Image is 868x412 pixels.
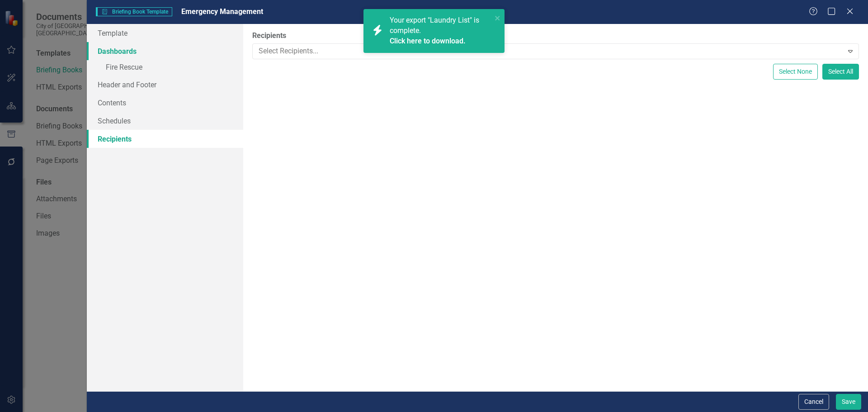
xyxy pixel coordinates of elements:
button: Cancel [798,394,829,410]
a: Click here to download. [390,37,466,45]
button: Select All [822,64,859,80]
button: Select None [773,64,818,80]
a: Recipients [87,130,243,148]
a: Contents [87,94,243,112]
span: Emergency Management [181,7,263,16]
button: Save [836,394,861,410]
a: Header and Footer [87,76,243,94]
a: Template [87,24,243,42]
a: Schedules [87,112,243,130]
span: Briefing Book Template [96,7,172,16]
span: Your export "Laundry List" is complete. [390,16,490,47]
a: Fire Rescue [87,60,243,76]
label: Recipients [252,31,859,41]
button: close [495,13,501,23]
a: Dashboards [87,42,243,60]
